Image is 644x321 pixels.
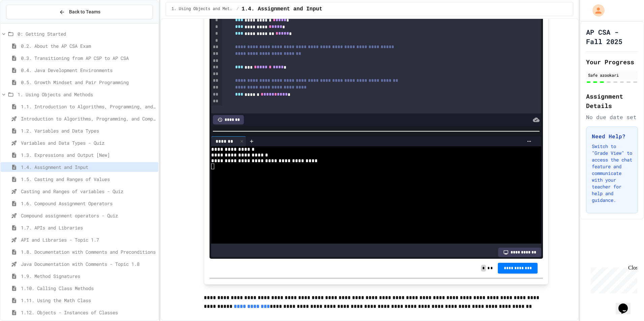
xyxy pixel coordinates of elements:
[21,67,156,74] span: 0.4. Java Development Environments
[586,57,638,67] h2: Your Progress
[3,3,46,43] div: Chat with us now!Close
[21,42,156,49] span: 0.2. About the AP CSA Exam
[21,297,156,304] span: 1.11. Using the Math Class
[21,127,156,134] span: 1.2. Variables and Data Types
[18,30,156,37] span: 0: Getting Started
[6,5,153,19] button: Back to Teams
[21,260,156,267] span: Java Documentation with Comments - Topic 1.8
[586,113,638,121] div: No due date set
[21,224,156,231] span: 1.7. APIs and Libraries
[21,103,156,110] span: 1.1. Introduction to Algorithms, Programming, and Compilers
[171,6,234,12] span: 1. Using Objects and Methods
[586,92,638,110] h2: Assignment Details
[21,236,156,243] span: API and Libraries - Topic 1.7
[21,139,156,146] span: Variables and Data Types - Quiz
[18,91,156,98] span: 1. Using Objects and Methods
[21,164,156,171] span: 1.4. Assignment and Input
[592,143,632,204] p: Switch to "Grade View" to access the chat feature and communicate with your teacher for help and ...
[588,72,636,78] div: Safe azookari
[241,5,322,13] span: 1.4. Assignment and Input
[21,115,156,122] span: Introduction to Algorithms, Programming, and Compilers
[585,3,606,18] div: My Account
[21,248,156,255] span: 1.8. Documentation with Comments and Preconditions
[21,273,156,280] span: 1.9. Method Signatures
[592,132,632,140] h3: Need Help?
[616,294,637,314] iframe: chat widget
[21,285,156,292] span: 1.10. Calling Class Methods
[21,55,156,62] span: 0.3. Transitioning from AP CSP to AP CSA
[21,212,156,219] span: Compound assignment operators - Quiz
[588,265,637,293] iframe: chat widget
[236,6,239,12] span: /
[586,27,638,46] h1: AP CSA - Fall 2025
[21,200,156,207] span: 1.6. Compound Assignment Operators
[21,151,156,158] span: 1.3. Expressions and Output [New]
[21,79,156,86] span: 0.5. Growth Mindset and Pair Programming
[21,188,156,195] span: Casting and Ranges of variables - Quiz
[21,176,156,183] span: 1.5. Casting and Ranges of Values
[21,309,156,316] span: 1.12. Objects - Instances of Classes
[69,8,100,15] span: Back to Teams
